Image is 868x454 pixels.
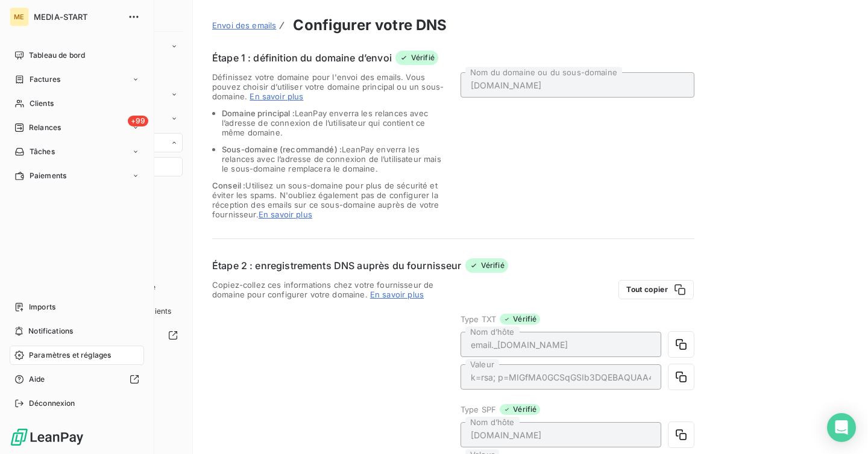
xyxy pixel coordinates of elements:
span: Relances [29,122,61,133]
span: Imports [29,302,55,313]
span: Vérifié [395,51,438,65]
div: ME [10,7,29,26]
span: Déconnexion [29,398,75,409]
span: Type TXT [461,314,496,324]
span: Type SPF [461,405,496,414]
span: Envoi des emails [212,20,276,30]
span: Vérifié [500,404,540,415]
a: Aide [10,370,144,389]
span: Clients [30,98,54,109]
span: Paramètres et réglages [29,350,111,361]
span: Vérifié [500,314,540,325]
span: LeanPay enverra les relances avec l’adresse de connexion de l’utilisateur qui contient ce même do... [222,108,428,137]
span: +99 [128,116,148,126]
h6: Étape 1 : définition du domaine d’envoi [212,51,392,65]
a: En savoir plus [370,290,424,299]
span: Notifications [28,326,73,337]
input: placeholder [461,364,661,390]
span: LeanPay enverra les relances avec l’adresse de connexion de l’utilisateur mais le sous-domaine re... [222,145,441,173]
span: Aide [29,374,45,385]
div: Open Intercom Messenger [827,413,856,442]
span: MEDIA-START [34,12,121,22]
span: Définissez votre domaine pour l'envoi des emails. Vous pouvez choisir d’utiliser votre domaine pr... [212,72,444,101]
span: Factures [30,74,60,85]
span: En savoir plus [259,210,312,219]
span: Vérifié [465,258,508,273]
button: Tout copier [618,280,694,299]
img: Logo LeanPay [10,428,84,447]
span: Tableau de bord [29,50,85,61]
span: Domaine principal : [222,108,295,118]
h3: Configurer votre DNS [293,14,447,36]
h6: Étape 2 : enregistrements DNS auprès du fournisseur [212,258,462,273]
input: placeholder [461,332,661,357]
span: Tâches [30,146,55,157]
span: En savoir plus [250,92,303,101]
span: Sous-domaine (recommandé) : [222,145,342,154]
input: placeholder [461,72,694,98]
span: Conseil : [212,181,245,190]
span: Copiez-collez ces informations chez votre fournisseur de domaine pour configurer votre domaine. [212,280,446,299]
input: placeholder [461,422,661,447]
span: Paiements [30,170,66,181]
span: Utilisez un sous-domaine pour plus de sécurité et éviter les spams. N'oubliez également pas de co... [212,181,446,219]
